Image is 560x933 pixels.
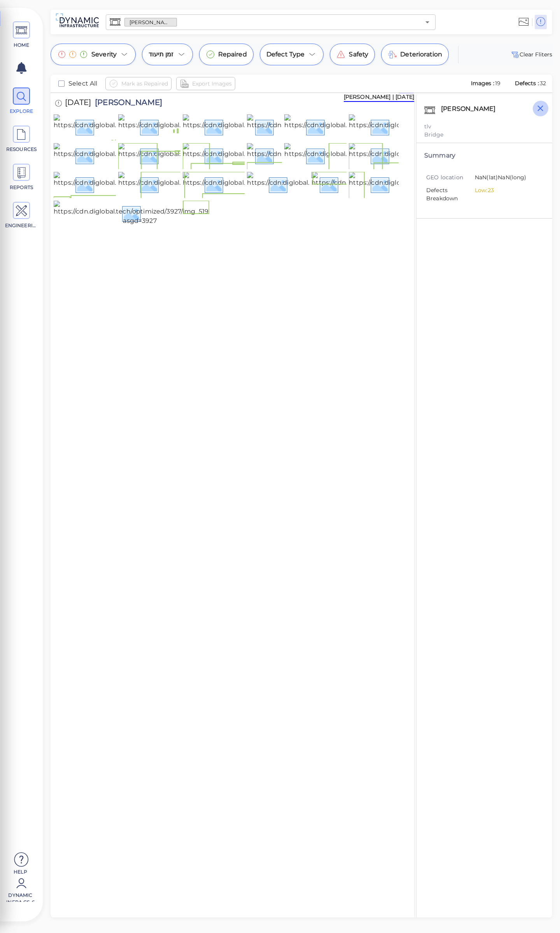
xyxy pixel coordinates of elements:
[4,202,39,229] a: ENGINEERING
[284,114,453,139] img: https://cdn.diglobal.tech/width210/3927/img_5211.jpg?asgd=3927
[54,143,226,168] img: https://cdn.diglobal.tech/width210/3927/img_5209.jpg?asgd=3927
[176,77,235,90] button: Export Images
[247,114,417,139] img: https://cdn.diglobal.tech/width210/3927/img_5212.jpg?asgd=3927
[125,19,177,26] span: [PERSON_NAME]
[4,126,39,153] a: RESOURCES
[470,80,495,87] span: Images :
[475,173,539,182] span: NaN (lat) NaN (long)
[5,146,38,153] span: RESOURCES
[4,21,39,49] a: HOME
[54,201,226,226] img: https://cdn.diglobal.tech/optimized/3927/img_5191.jpg?asgd=3927
[424,123,544,131] div: tlv
[349,50,368,59] span: Safety
[105,77,171,90] button: Mark as Repaired
[4,164,39,191] a: REPORTS
[424,151,544,160] div: Summary
[426,186,475,203] span: Defects Breakdown
[118,114,289,139] img: https://cdn.diglobal.tech/width210/3927/img_5214.jpg?asgd=3927
[247,143,419,168] img: https://cdn.diglobal.tech/width210/3927/img_5206.jpg?asgd=3927
[54,172,224,197] img: https://cdn.diglobal.tech/width210/3927/img_5201.jpg?asgd=3927
[149,50,173,59] span: זמן תיעוד
[349,172,519,197] img: https://cdn.diglobal.tech/width210/3927/img_5193.jpg?asgd=3927
[218,50,247,59] span: Repaired
[424,131,544,139] div: Bridge
[118,143,290,168] img: https://cdn.diglobal.tech/width210/3927/img_5208.jpg?asgd=3927
[247,172,418,197] img: https://cdn.diglobal.tech/width210/3927/img_5196.jpg?asgd=3927
[5,108,38,115] span: EXPLORE
[91,50,117,59] span: Severity
[540,80,546,87] span: 32
[4,868,37,875] span: Help
[54,114,224,139] img: https://cdn.diglobal.tech/width210/3927/img_5215.jpg?asgd=3927
[183,143,354,168] img: https://cdn.diglobal.tech/width210/3927/img_5207.jpg?asgd=3927
[266,50,305,59] span: Defect Type
[5,184,38,191] span: REPORTS
[183,172,353,197] img: https://cdn.diglobal.tech/width210/3927/img_5198.jpg?asgd=3927
[439,102,506,119] div: [PERSON_NAME]
[422,17,433,28] button: Open
[311,172,483,197] img: https://cdn.diglobal.tech/width210/3927/img_5194.jpg?asgd=3927
[426,173,475,182] span: GEO location
[183,114,353,139] img: https://cdn.diglobal.tech/width210/3927/img_5213.jpg?asgd=3927
[514,80,540,87] span: Defects :
[121,79,168,88] span: Mark as Repaired
[4,892,37,902] span: Dynamic Infra CS-6
[68,79,98,88] span: Select All
[5,42,38,49] span: HOME
[91,98,162,109] span: [PERSON_NAME]
[475,186,539,194] li: Low: 23
[400,50,442,59] span: Deterioration
[495,80,500,87] span: 19
[349,114,520,139] img: https://cdn.diglobal.tech/width210/3927/img_5210.jpg?asgd=3927
[349,143,521,168] img: https://cdn.diglobal.tech/width210/3927/img_5203.jpg?asgd=3927
[284,143,456,168] img: https://cdn.diglobal.tech/width210/3927/img_5205.jpg?asgd=3927
[65,98,91,109] span: [DATE]
[118,172,289,197] img: https://cdn.diglobal.tech/width210/3927/img_5199.jpg?asgd=3927
[192,79,232,88] span: Export Images
[5,222,38,229] span: ENGINEERING
[344,93,414,102] div: [PERSON_NAME] | [DATE]
[4,88,39,115] a: EXPLORE
[527,898,554,927] iframe: Chat
[510,50,552,59] button: Clear Fliters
